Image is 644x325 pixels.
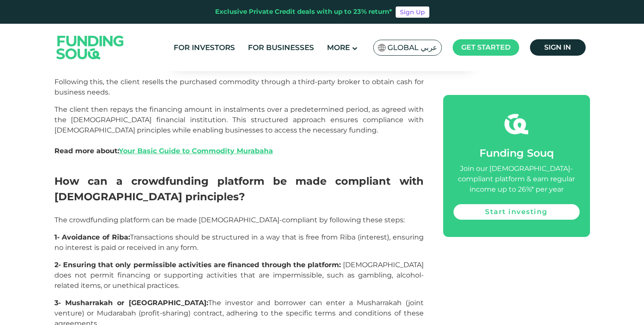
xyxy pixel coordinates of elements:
[454,204,580,220] a: Start investing
[54,147,273,155] strong: Read more about:
[54,299,208,307] strong: 3- Musharrakah or [GEOGRAPHIC_DATA]:
[54,233,424,252] span: Transactions should be structured in a way that is free from Riba (interest), ensuring no interes...
[54,216,405,224] span: The crowdfunding platform can be made [DEMOGRAPHIC_DATA]-compliant by following these steps:
[461,43,511,51] span: Get started
[54,78,424,96] span: Following this, the client resells the purchased commodity through a third-party broker to obtain...
[454,164,580,195] div: Join our [DEMOGRAPHIC_DATA]-compliant platform & earn regular income up to 26%* per year
[119,147,273,155] a: Your Basic Guide to Commodity Murabaha
[378,44,386,51] img: SA Flag
[54,175,424,203] span: How can a crowdfunding platform be made compliant with [DEMOGRAPHIC_DATA] principles?
[48,25,133,69] img: Logo
[327,43,350,52] span: More
[479,147,554,159] span: Funding Souq
[215,7,392,17] div: Exclusive Private Credit deals with up to 23% return*
[54,233,130,241] strong: 1- Avoidance of Riba:
[396,6,429,18] a: Sign Up
[54,105,424,155] span: The client then repays the financing amount in instalments over a predetermined period, as agreed...
[504,112,528,136] img: fsicon
[246,41,316,55] a: For Businesses
[54,261,341,269] strong: 2- Ensuring that only permissible activities are financed through the platform:
[530,39,586,56] a: Sign in
[54,261,424,290] span: [DEMOGRAPHIC_DATA] does not permit financing or supporting activities that are impermissible, suc...
[387,43,437,53] span: Global عربي
[544,43,571,51] span: Sign in
[171,41,237,55] a: For Investors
